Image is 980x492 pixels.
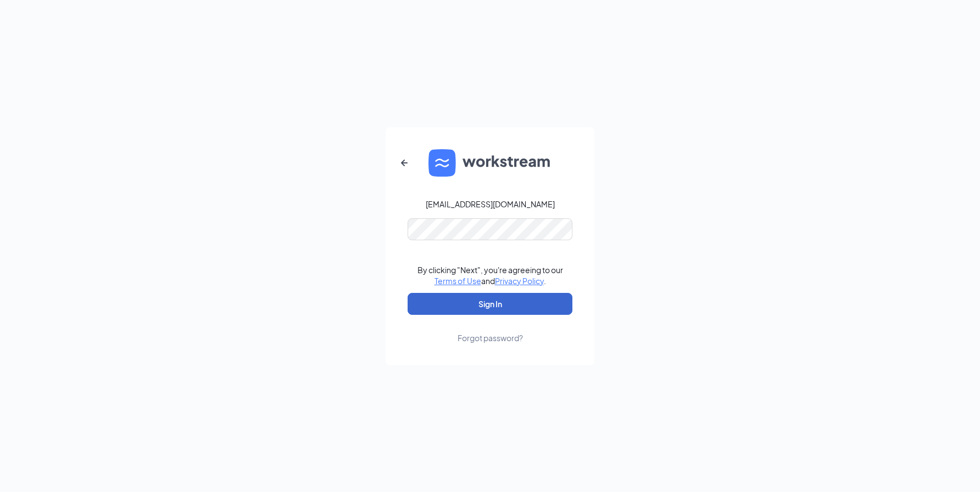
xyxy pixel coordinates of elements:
a: Privacy Policy [495,276,544,286]
div: [EMAIL_ADDRESS][DOMAIN_NAME] [426,199,555,210]
div: By clicking "Next", you're agreeing to our and . [417,264,563,286]
div: Forgot password? [458,332,523,343]
button: ArrowLeftNew [391,150,417,176]
button: Sign In [408,293,572,315]
a: Terms of Use [435,276,481,286]
svg: ArrowLeftNew [398,156,411,169]
a: Forgot password? [458,315,523,343]
img: WS logo and Workstream text [428,149,552,177]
